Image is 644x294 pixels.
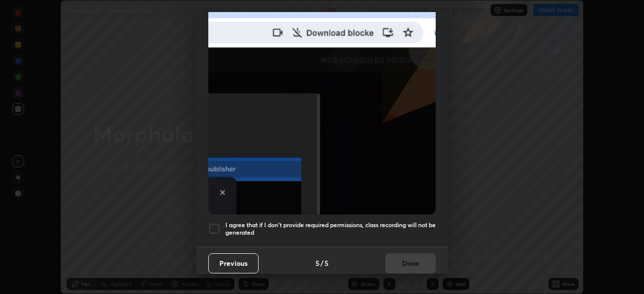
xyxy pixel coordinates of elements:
[225,221,436,237] h5: I agree that if I don't provide required permissions, class recording will not be generated
[315,258,319,268] h4: 5
[325,258,329,268] h4: 5
[320,258,324,268] h4: /
[208,253,259,273] button: Previous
